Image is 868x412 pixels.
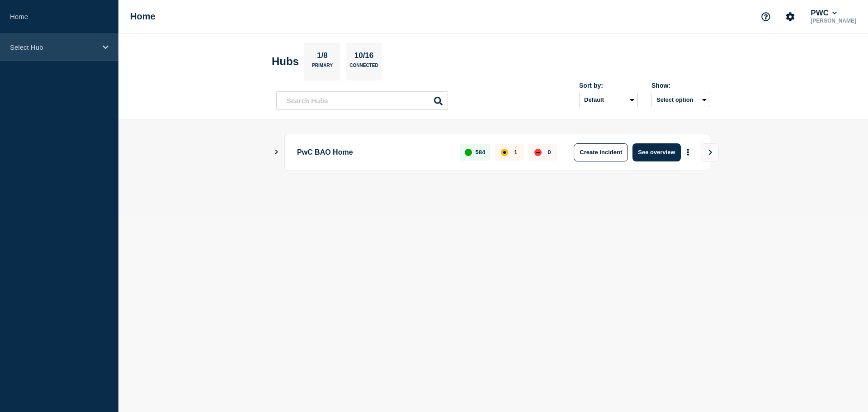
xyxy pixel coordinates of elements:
h2: Hubs [272,55,299,68]
div: down [534,149,542,156]
div: up [465,149,472,156]
p: [PERSON_NAME] [809,18,858,24]
p: 1/8 [314,51,331,63]
button: Show Connected Hubs [274,149,279,156]
div: Sort by: [579,82,638,89]
p: 10/16 [351,51,377,63]
div: Show: [651,82,710,89]
button: Select option [651,93,710,107]
select: Sort by [579,93,638,107]
div: affected [501,149,508,156]
button: Account settings [781,7,800,26]
button: View [701,143,719,161]
p: 1 [514,149,517,156]
button: Support [756,7,775,26]
p: PwC BAO Home [297,143,449,161]
h1: Home [130,11,156,22]
p: Primary [312,63,333,72]
button: See overview [632,143,680,161]
p: Select Hub [10,43,97,51]
button: PWC [809,9,839,18]
input: Search Hubs [276,91,448,110]
p: 584 [476,149,486,156]
button: More actions [682,144,694,161]
button: Create incident [574,143,628,161]
p: Connected [349,63,378,72]
p: 0 [547,149,551,156]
